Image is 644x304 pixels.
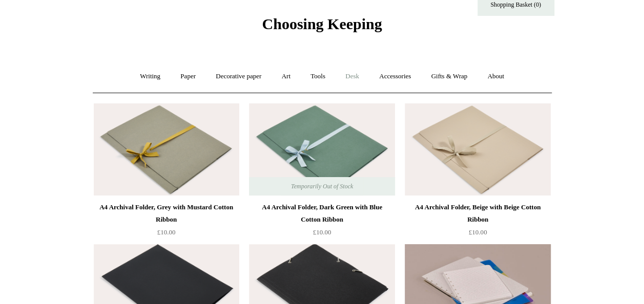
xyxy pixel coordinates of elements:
a: A4 Archival Folder, Dark Green with Blue Cotton Ribbon £10.00 [249,201,394,243]
img: A4 Archival Folder, Beige with Beige Cotton Ribbon [405,103,550,196]
span: £10.00 [157,228,176,236]
a: A4 Archival Folder, Beige with Beige Cotton Ribbon £10.00 [405,201,550,243]
a: Art [273,63,300,90]
img: A4 Archival Folder, Dark Green with Blue Cotton Ribbon [249,103,394,196]
a: A4 Archival Folder, Grey with Mustard Cotton Ribbon £10.00 [94,201,239,243]
span: Temporarily Out of Stock [281,177,363,196]
a: Tools [301,63,335,90]
a: Accessories [370,63,420,90]
a: A4 Archival Folder, Beige with Beige Cotton Ribbon A4 Archival Folder, Beige with Beige Cotton Ri... [405,103,550,196]
a: Writing [131,63,170,90]
a: Desk [336,63,368,90]
a: A4 Archival Folder, Grey with Mustard Cotton Ribbon A4 Archival Folder, Grey with Mustard Cotton ... [94,103,239,196]
a: Decorative paper [206,63,271,90]
div: A4 Archival Folder, Beige with Beige Cotton Ribbon [407,201,548,226]
span: £10.00 [469,228,487,236]
a: Paper [171,63,205,90]
a: Gifts & Wrap [422,63,476,90]
a: Choosing Keeping [262,24,382,31]
span: £10.00 [313,228,331,236]
div: A4 Archival Folder, Dark Green with Blue Cotton Ribbon [252,201,392,226]
span: Choosing Keeping [262,15,382,32]
img: A4 Archival Folder, Grey with Mustard Cotton Ribbon [94,103,239,196]
a: About [478,63,513,90]
div: A4 Archival Folder, Grey with Mustard Cotton Ribbon [96,201,237,226]
a: A4 Archival Folder, Dark Green with Blue Cotton Ribbon A4 Archival Folder, Dark Green with Blue C... [249,103,394,196]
